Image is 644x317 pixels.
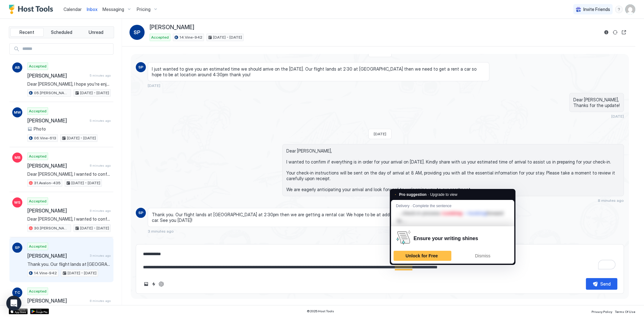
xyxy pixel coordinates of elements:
[90,119,111,123] span: 5 minutes ago
[142,248,617,273] textarea: To enrich screen reader interactions, please activate Accessibility in Grammarly extension settings
[286,148,620,192] span: Dear [PERSON_NAME], I wanted to confirm if everything is in order for your arrival on [DATE]. Kin...
[27,163,87,169] span: [PERSON_NAME]
[45,28,78,37] button: Scheduled
[27,261,111,267] span: Thank you. Our flight lands at [GEOGRAPHIC_DATA] at 2:30pm then we are getting a rental car. We h...
[9,26,114,38] div: tab-group
[138,64,143,70] span: SP
[134,29,140,36] span: SP
[600,281,611,287] div: Send
[29,108,47,114] span: Accepted
[150,280,157,288] button: Quick reply
[71,180,100,186] span: [DATE] - [DATE]
[179,35,202,40] span: 14.Vine-942
[374,132,386,136] span: [DATE]
[151,35,169,40] span: Accepted
[80,225,109,231] span: [DATE] - [DATE]
[34,225,69,231] span: 30.[PERSON_NAME]-510
[90,209,111,213] span: 8 minutes ago
[87,7,97,12] span: Inbox
[27,81,111,87] span: Dear [PERSON_NAME], I hope you're enjoying your stay with us. Just checking in to see if everythi...
[51,30,72,35] span: Scheduled
[565,239,624,247] button: Scheduled Messages
[14,110,21,115] span: MW
[625,4,635,14] div: User profile
[90,299,111,303] span: 8 minutes ago
[67,135,96,141] span: [DATE] - [DATE]
[29,63,47,69] span: Accepted
[79,28,113,37] button: Unread
[27,253,87,259] span: [PERSON_NAME]
[615,6,623,13] div: menu
[592,310,612,314] span: Privacy Policy
[10,28,44,37] button: Recent
[63,7,82,12] span: Calendar
[29,198,47,204] span: Accepted
[9,309,28,314] a: App Store
[611,29,619,36] button: Sync reservation
[102,7,124,12] span: Messaging
[34,126,46,132] span: Photo
[80,90,109,96] span: [DATE] - [DATE]
[15,245,20,250] span: SP
[34,180,61,186] span: 31.Avalon-435
[68,270,96,276] span: [DATE] - [DATE]
[592,308,612,314] a: Privacy Policy
[213,35,242,40] span: [DATE] - [DATE]
[27,216,111,222] span: Dear [PERSON_NAME], I wanted to confirm if everything is in order for your arrival on [DATE]. Kin...
[148,83,160,88] span: [DATE]
[19,30,34,35] span: Recent
[87,6,97,13] a: Inbox
[20,44,113,54] input: Input Field
[148,229,174,234] span: 3 minutes ago
[63,6,82,13] a: Calendar
[620,29,628,36] button: Open reservation
[30,309,49,314] a: Google Play Store
[29,153,47,159] span: Accepted
[152,66,485,77] span: I just wanted to give you an estimated time we should arrive on the [DATE]. Our flight lands at 2...
[586,278,617,290] button: Send
[583,7,610,12] span: Invite Friends
[611,114,624,119] span: [DATE]
[27,207,87,214] span: [PERSON_NAME]
[90,254,111,258] span: 3 minutes ago
[15,65,20,70] span: AB
[89,30,103,35] span: Unread
[29,244,47,249] span: Accepted
[14,155,20,160] span: MB
[150,24,194,31] span: [PERSON_NAME]
[137,7,151,12] span: Pricing
[27,171,111,177] span: Dear [PERSON_NAME], I wanted to confirm if everything is in order for your arrival on [DATE]. Kin...
[598,198,624,203] span: 8 minutes ago
[9,5,56,14] a: Host Tools Logo
[152,212,485,223] span: Thank you. Our flight lands at [GEOGRAPHIC_DATA] at 2:30pm then we are getting a rental car. We h...
[90,164,111,168] span: 8 minutes ago
[14,200,20,205] span: WS
[34,135,56,141] span: 06.Vine-613
[34,270,57,276] span: 14.Vine-942
[138,210,143,216] span: SP
[27,298,87,304] span: [PERSON_NAME]
[573,97,620,108] span: Dear [PERSON_NAME], Thanks for the update!
[27,117,87,124] span: [PERSON_NAME]
[14,290,20,295] span: TC
[90,73,111,78] span: 5 minutes ago
[157,280,165,288] button: ChatGPT Auto Reply
[27,73,87,79] span: [PERSON_NAME]
[615,308,635,314] a: Terms Of Use
[603,29,610,36] button: Reservation information
[615,310,635,314] span: Terms Of Use
[307,309,334,313] span: © 2025 Host Tools
[6,296,21,311] div: Open Intercom Messenger
[142,280,150,288] button: Upload image
[29,288,47,294] span: Accepted
[34,90,69,96] span: 05.[PERSON_NAME]-617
